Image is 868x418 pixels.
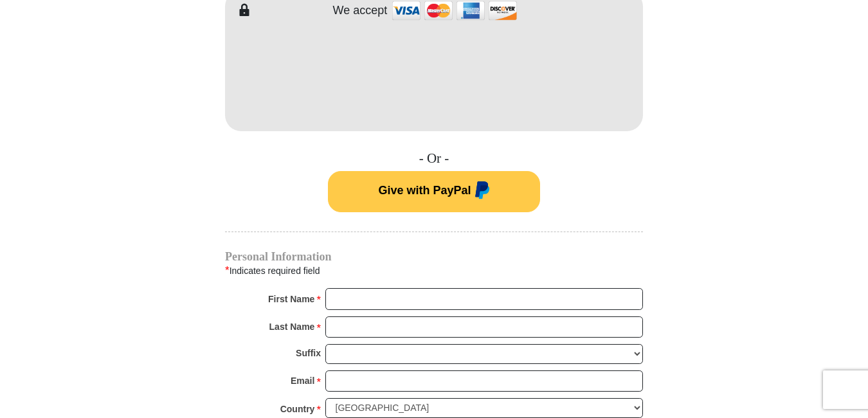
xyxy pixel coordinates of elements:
img: paypal [471,181,490,202]
h4: - Or - [225,150,643,167]
strong: Last Name [269,318,315,336]
h4: We accept [333,4,388,18]
span: Give with PayPal [378,184,471,197]
div: Indicates required field [225,262,643,279]
h4: Personal Information [225,251,643,262]
strong: Email [291,372,314,390]
button: Give with PayPal [328,171,540,212]
strong: Country [280,400,315,418]
strong: Suffix [296,344,321,362]
strong: First Name [268,290,314,308]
